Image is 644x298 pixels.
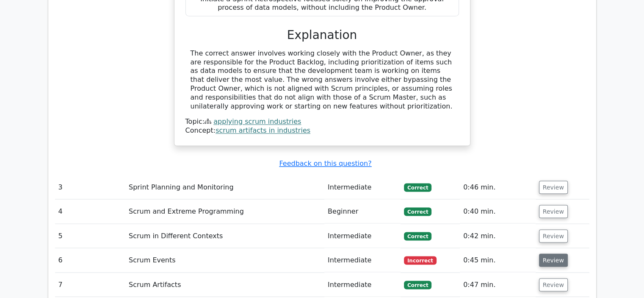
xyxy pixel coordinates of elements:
td: Intermediate [324,224,401,248]
div: Concept: [185,126,459,135]
td: 4 [55,199,126,223]
span: Correct [404,183,431,192]
span: Correct [404,232,431,240]
td: Scrum Artifacts [125,273,324,297]
td: Intermediate [324,175,401,199]
td: 6 [55,248,126,272]
h3: Explanation [191,28,454,42]
td: Intermediate [324,273,401,297]
td: 5 [55,224,126,248]
td: 0:45 min. [460,248,536,272]
td: 0:46 min. [460,175,536,199]
button: Review [539,253,568,267]
td: 3 [55,175,126,199]
button: Review [539,229,568,242]
span: Correct [404,207,431,216]
td: 0:42 min. [460,224,536,248]
a: Feedback on this question? [279,159,371,167]
td: 0:47 min. [460,273,536,297]
td: Intermediate [324,248,401,272]
td: Sprint Planning and Monitoring [125,175,324,199]
td: Scrum in Different Contexts [125,224,324,248]
td: Scrum Events [125,248,324,272]
button: Review [539,181,568,194]
td: 0:40 min. [460,199,536,223]
a: applying scrum industries [213,117,301,125]
span: Correct [404,281,431,289]
td: Scrum and Extreme Programming [125,199,324,223]
div: The correct answer involves working closely with the Product Owner, as they are responsible for t... [191,49,454,111]
button: Review [539,205,568,218]
a: scrum artifacts in industries [216,126,310,134]
span: Incorrect [404,256,437,265]
div: Topic: [185,117,459,126]
td: Beginner [324,199,401,223]
td: 7 [55,273,126,297]
button: Review [539,278,568,291]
